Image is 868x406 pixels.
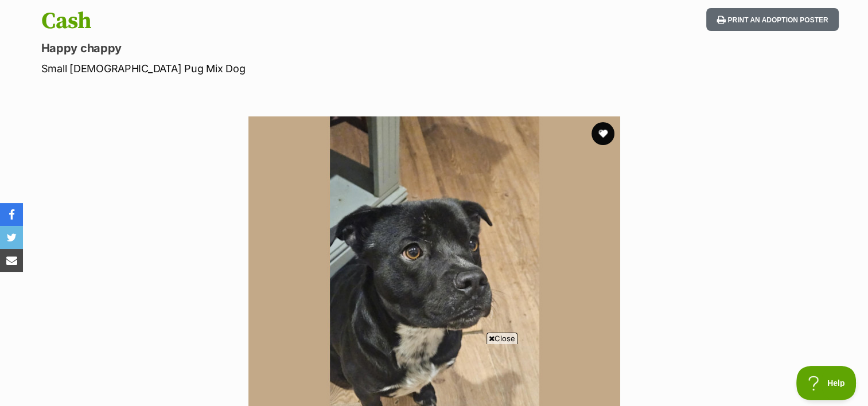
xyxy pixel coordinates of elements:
[591,122,614,145] button: favourite
[41,8,527,34] h1: Cash
[796,366,857,400] iframe: Help Scout Beacon - Open
[486,333,517,344] span: Close
[41,61,527,76] p: Small [DEMOGRAPHIC_DATA] Pug Mix Dog
[706,8,838,32] button: Print an adoption poster
[41,40,527,56] p: Happy chappy
[225,349,643,400] iframe: Advertisement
